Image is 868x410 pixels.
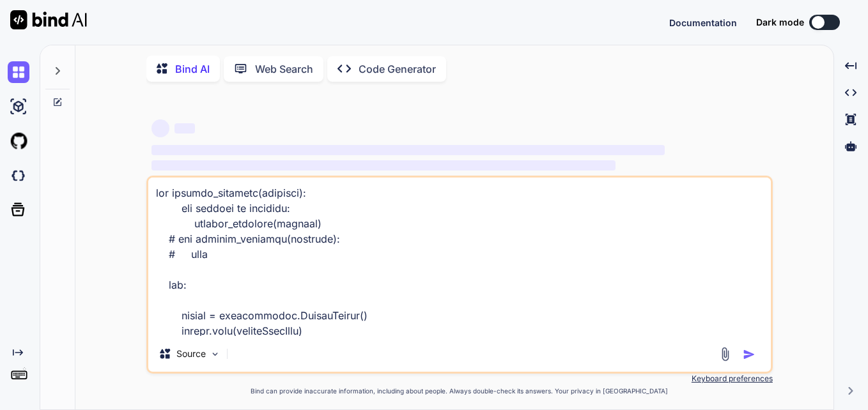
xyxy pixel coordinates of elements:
[743,348,756,361] img: icon
[8,165,29,186] img: darkCloudIdeIcon
[8,130,29,152] img: githubLight
[176,347,206,360] p: Source
[148,178,771,336] textarea: lor ipsumdo_sitametc(adipisci): eli seddoei te incididu: utlabor_etdolore(magnaal) # eni adminim_...
[669,17,737,28] span: Documentation
[8,96,29,118] img: ai-studio
[255,61,313,77] p: Web Search
[8,61,29,83] img: chat
[151,119,169,137] span: ‌
[146,386,773,396] p: Bind can provide inaccurate information, including about people. Always double-check its answers....
[718,347,732,361] img: attachment
[359,61,436,77] p: Code Generator
[10,10,87,29] img: Bind AI
[756,16,804,29] span: Dark mode
[174,123,195,133] span: ‌
[151,160,616,171] span: ‌
[175,61,210,77] p: Bind AI
[210,349,221,360] img: Pick Models
[146,374,773,384] p: Keyboard preferences
[669,16,737,29] button: Documentation
[151,145,665,155] span: ‌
